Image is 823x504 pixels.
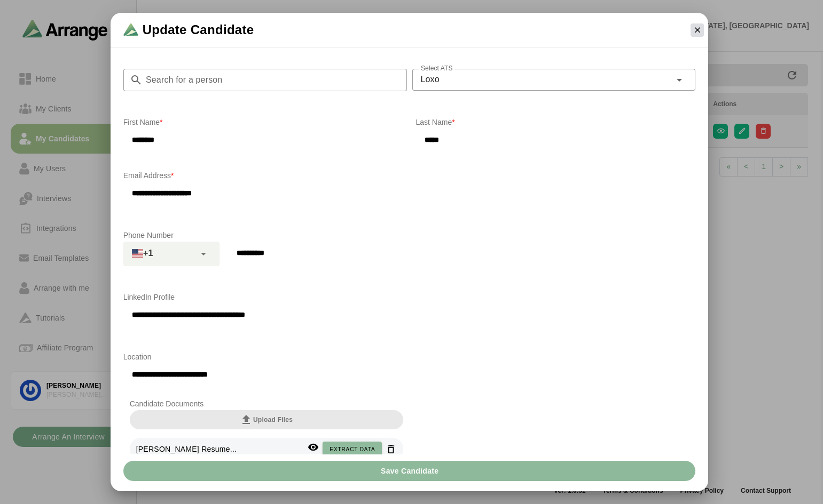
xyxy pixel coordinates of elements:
[123,350,696,363] p: Location
[123,169,696,182] p: Email Address
[123,116,403,129] p: First Name
[421,73,440,86] span: Loxo
[240,413,293,426] span: Upload Files
[136,445,237,453] span: [PERSON_NAME] Resume...
[123,461,696,481] button: Save Candidate
[130,410,403,429] button: Upload Files
[123,291,696,303] p: LinkedIn Profile
[123,229,696,242] p: Phone Number
[329,446,375,452] span: Extract data
[130,397,403,410] p: Candidate Documents
[416,116,696,129] p: Last Name
[143,21,254,38] span: Update Candidate
[323,442,381,457] button: Extract data
[380,461,438,481] span: Save Candidate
